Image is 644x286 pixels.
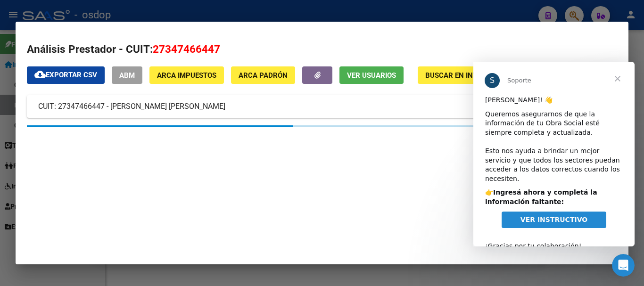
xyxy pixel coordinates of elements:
[149,66,224,84] button: ARCA Impuestos
[473,62,635,246] iframe: Intercom live chat mensaje
[27,95,617,118] mat-expansion-panel-header: CUIT: 27347466447 - [PERSON_NAME] [PERSON_NAME]
[612,254,635,277] iframe: Intercom live chat
[231,66,295,84] button: ARCA Padrón
[112,66,142,84] button: ABM
[153,43,220,55] span: 27347466447
[12,171,149,198] div: ¡Gracias por tu colaboración! ​
[347,71,396,80] span: Ver Usuarios
[38,101,594,112] mat-panel-title: CUIT: 27347466447 - [PERSON_NAME] [PERSON_NAME]
[339,66,404,84] button: Ver Usuarios
[34,71,97,79] span: Exportar CSV
[425,71,512,80] span: Buscar en Integración
[27,41,617,57] h2: Análisis Prestador - CUIT:
[34,69,46,80] mat-icon: cloud_download
[418,66,519,84] button: Buscar en Integración
[239,71,288,80] span: ARCA Padrón
[119,71,135,80] span: ABM
[157,71,216,80] span: ARCA Impuestos
[27,66,105,84] button: Exportar CSV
